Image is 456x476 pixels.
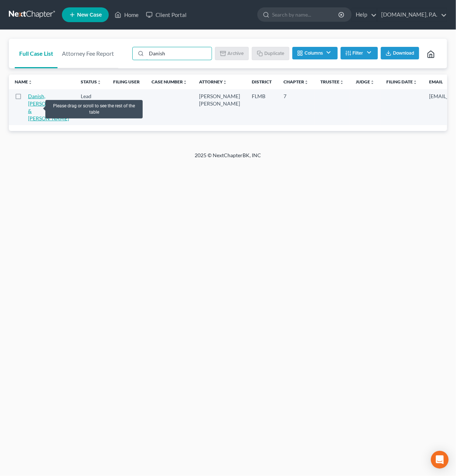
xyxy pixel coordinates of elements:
th: District [246,75,278,89]
td: [PERSON_NAME] [PERSON_NAME] [193,89,246,125]
i: unfold_more [370,80,375,84]
i: unfold_more [340,80,344,84]
a: Home [111,8,142,21]
a: [DOMAIN_NAME], P.A. [377,8,447,21]
td: Lead [75,89,107,125]
i: unfold_more [304,80,309,84]
span: New Case [77,12,102,18]
a: Attorneyunfold_more [199,79,227,84]
td: FLMB [246,89,278,125]
a: Judgeunfold_more [356,79,375,84]
a: Nameunfold_more [15,79,32,84]
i: unfold_more [413,80,417,84]
button: Filter [341,47,378,59]
div: Please drag or scroll to see the rest of the table [45,100,142,118]
input: Search by name... [146,47,212,60]
th: Filing User [107,75,146,89]
a: Chapterunfold_more [283,79,309,84]
input: Search by name... [272,8,340,21]
a: Trusteeunfold_more [320,79,344,84]
i: unfold_more [183,80,187,84]
span: Download [393,50,414,56]
button: Download [381,47,419,59]
div: 2025 © NextChapterBK, INC [18,152,438,165]
a: Case Numberunfold_more [152,79,187,84]
i: unfold_more [97,80,101,84]
i: unfold_more [223,80,227,84]
a: Attorney Fee Report [58,39,118,68]
button: Columns [292,47,337,59]
a: Client Portal [142,8,190,21]
i: unfold_more [28,80,32,84]
a: Full Case List [15,39,58,68]
a: Filing Dateunfold_more [386,79,417,84]
a: Help [352,8,377,21]
td: 7 [278,89,314,125]
div: Open Intercom Messenger [431,451,449,469]
a: Statusunfold_more [81,79,101,84]
a: Danish, [PERSON_NAME] & [PERSON_NAME] [28,93,69,121]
